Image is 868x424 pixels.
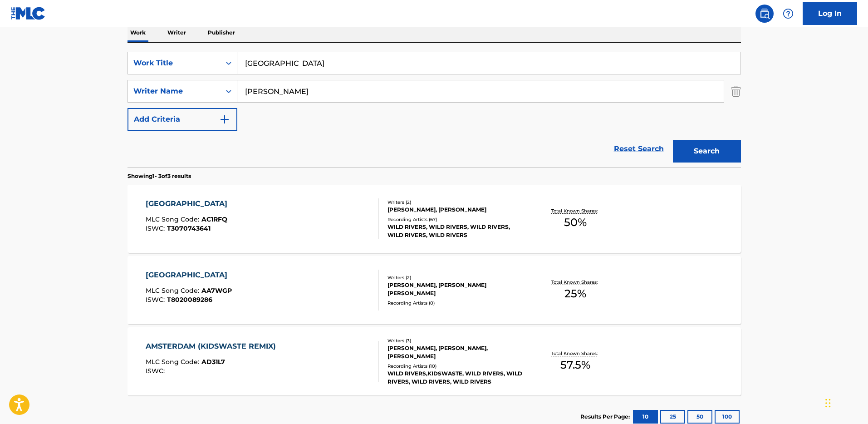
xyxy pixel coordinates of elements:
span: MLC Song Code : [146,286,201,295]
a: Log In [803,2,857,25]
span: 57.5 % [560,357,590,373]
span: 25 % [564,286,586,302]
p: Total Known Shares: [551,207,600,214]
button: 50 [687,410,712,424]
a: AMSTERDAM (KIDSWASTE REMIX)MLC Song Code:AD31L7ISWC:Writers (3)[PERSON_NAME], [PERSON_NAME], [PER... [128,327,741,395]
span: ISWC : [146,296,167,304]
a: [GEOGRAPHIC_DATA]MLC Song Code:AC1RFQISWC:T3070743641Writers (2)[PERSON_NAME], [PERSON_NAME]Recor... [128,185,741,253]
div: WILD RIVERS,KIDSWASTE, WILD RIVERS, WILD RIVERS, WILD RIVERS, WILD RIVERS [387,370,525,386]
div: [GEOGRAPHIC_DATA] [146,270,232,281]
p: Total Known Shares: [551,350,600,357]
p: Writer [165,23,189,42]
img: 9d2ae6d4665cec9f34b9.svg [219,114,230,125]
p: Total Known Shares: [551,279,600,286]
div: Writers ( 3 ) [387,337,525,344]
div: AMSTERDAM (KIDSWASTE REMIX) [146,341,280,352]
div: [PERSON_NAME], [PERSON_NAME], [PERSON_NAME] [387,344,525,360]
div: Work Title [133,58,215,69]
div: Drag [825,389,831,417]
span: 50 % [564,214,587,231]
span: MLC Song Code : [146,215,201,223]
div: WILD RIVERS, WILD RIVERS, WILD RIVERS, WILD RIVERS, WILD RIVERS [387,223,525,239]
div: Writers ( 2 ) [387,199,525,206]
span: AC1RFQ [201,215,227,223]
span: ISWC : [146,367,167,375]
a: Reset Search [609,139,668,159]
p: Results Per Page: [580,413,632,421]
a: [GEOGRAPHIC_DATA]MLC Song Code:AA7WGPISWC:T8020089286Writers (2)[PERSON_NAME], [PERSON_NAME] [PER... [128,256,741,324]
div: Recording Artists ( 67 ) [387,216,525,223]
p: Publisher [205,23,238,42]
img: MLC Logo [11,7,46,20]
form: Search Form [128,52,741,167]
span: T8020089286 [167,296,212,304]
a: Public Search [755,5,774,23]
span: T3070743641 [167,224,211,232]
p: Work [128,23,148,42]
span: AA7WGP [201,286,232,295]
span: MLC Song Code : [146,358,201,366]
img: help [783,8,794,19]
div: Help [779,5,797,23]
div: [PERSON_NAME], [PERSON_NAME] [PERSON_NAME] [387,281,525,297]
div: Writers ( 2 ) [387,274,525,281]
img: search [759,8,770,19]
iframe: Chat Widget [823,380,868,424]
div: Recording Artists ( 10 ) [387,363,525,370]
button: 25 [660,410,685,424]
button: Search [673,140,741,163]
div: [PERSON_NAME], [PERSON_NAME] [387,206,525,214]
div: Writer Name [133,86,215,97]
img: Delete Criterion [731,80,741,103]
p: Showing 1 - 3 of 3 results [128,172,191,180]
div: Recording Artists ( 0 ) [387,300,525,306]
button: 10 [633,410,658,424]
button: Add Criteria [128,108,237,131]
span: ISWC : [146,224,167,232]
span: AD31L7 [201,358,225,366]
div: [GEOGRAPHIC_DATA] [146,198,232,209]
button: 100 [715,410,740,424]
